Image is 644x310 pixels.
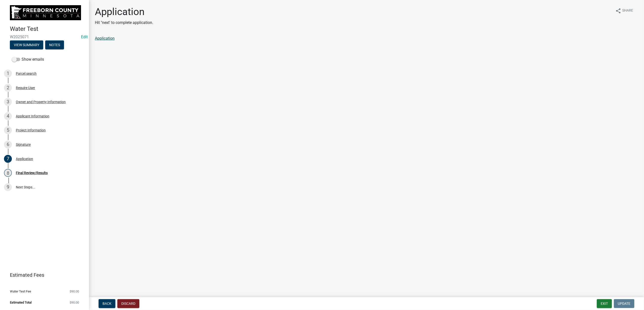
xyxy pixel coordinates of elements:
div: Owner and Property Information [16,100,66,104]
div: 8 [4,169,12,177]
div: 9 [4,183,12,191]
i: share [615,8,621,14]
span: $90.00 [70,301,79,304]
div: Require User [16,86,35,90]
button: shareShare [611,6,637,16]
a: Application [95,36,115,41]
div: Final Review/Results [16,171,48,175]
button: Discard [117,299,139,308]
div: Project Information [16,128,46,132]
wm-modal-confirm: Edit Application Number [81,35,88,39]
div: Signature [16,143,31,146]
button: Exit [597,299,612,308]
div: Parcel search [16,72,37,75]
span: Update [618,302,630,306]
span: Back [103,302,111,306]
div: 1 [4,70,12,77]
h4: Water Test [10,25,85,33]
span: $90.00 [70,290,79,293]
div: 3 [4,98,12,106]
wm-modal-confirm: Notes [45,43,64,47]
a: Estimated Fees [4,270,81,280]
h1: Application [95,6,153,18]
div: 5 [4,126,12,134]
span: Share [622,8,633,14]
a: Edit [81,35,88,39]
div: Applicant Information [16,114,49,118]
button: Update [614,299,634,308]
img: Freeborn County, Minnesota [10,5,81,20]
wm-modal-confirm: Summary [10,43,43,47]
button: View Summary [10,40,43,49]
label: Show emails [12,56,44,62]
span: Estimated Total [10,301,32,304]
p: Hit "next' to complete application. [95,20,153,26]
button: Back [99,299,115,308]
div: 6 [4,141,12,148]
span: W2025071 [10,35,79,39]
div: 7 [4,155,12,163]
div: 2 [4,84,12,92]
button: Notes [45,40,64,49]
div: 4 [4,112,12,120]
div: Application [16,157,33,161]
span: Water Test Fee [10,290,31,293]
